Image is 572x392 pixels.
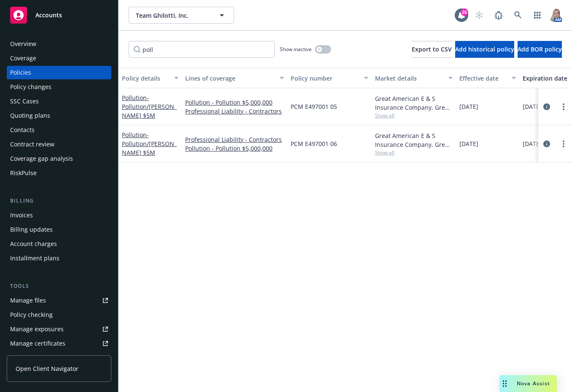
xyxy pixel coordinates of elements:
[287,68,372,88] button: Policy number
[16,364,78,373] span: Open Client Navigator
[7,138,111,151] a: Contract review
[122,94,177,119] span: - Pollution/[PERSON_NAME] $5M
[10,337,65,350] div: Manage certificates
[548,8,562,22] img: photo
[122,131,177,157] span: - Pollution/[PERSON_NAME] $5M
[517,380,550,387] span: Nova Assist
[10,322,64,336] div: Manage exposures
[375,112,453,119] span: Show all
[490,7,507,24] a: Report a Bug
[7,282,111,290] div: Tools
[542,102,552,112] a: circleInformation
[10,37,36,51] div: Overview
[510,7,526,24] a: Search
[375,131,453,149] div: Great American E & S Insurance Company, Great American Insurance Group, RT Specialty Insurance Se...
[375,149,453,156] span: Show all
[499,375,510,392] div: Drag to move
[136,11,209,20] span: Team Ghilotti, Inc.
[375,74,443,83] div: Market details
[529,7,546,24] a: Switch app
[122,74,169,83] div: Policy details
[7,152,111,165] a: Coverage gap analysis
[459,102,478,111] span: [DATE]
[456,68,519,88] button: Effective date
[499,375,557,392] button: Nova Assist
[129,41,275,58] input: Filter by keyword...
[455,45,514,53] span: Add historical policy
[7,80,111,94] a: Policy changes
[7,166,111,180] a: RiskPulse
[10,294,46,307] div: Manage files
[122,94,177,119] a: Pollution
[7,322,111,336] a: Manage exposures
[129,7,234,24] button: Team Ghilotti, Inc.
[7,51,111,65] a: Coverage
[372,68,456,88] button: Market details
[291,74,359,83] div: Policy number
[10,66,31,79] div: Policies
[291,102,337,111] span: PCM E497001 05
[10,166,37,180] div: RiskPulse
[7,308,111,322] a: Policy checking
[559,102,569,112] a: more
[185,107,284,116] a: Professional Liability - Contractors
[459,74,507,83] div: Effective date
[10,109,50,122] div: Quoting plans
[10,152,73,165] div: Coverage gap analysis
[119,68,182,88] button: Policy details
[10,237,57,251] div: Account charges
[523,139,542,148] span: [DATE]
[10,123,35,137] div: Contacts
[459,139,478,148] span: [DATE]
[471,7,488,24] a: Start snowing
[7,123,111,137] a: Contacts
[412,45,452,53] span: Export to CSV
[7,3,111,27] a: Accounts
[185,98,284,107] a: Pollution - Pollution $5,000,000
[185,135,284,144] a: Professional Liability - Contractors
[182,68,287,88] button: Lines of coverage
[10,223,53,236] div: Billing updates
[7,109,111,122] a: Quoting plans
[185,144,284,153] a: Pollution - Pollution $5,000,000
[412,41,452,58] button: Export to CSV
[7,337,111,350] a: Manage certificates
[10,208,33,222] div: Invoices
[7,223,111,236] a: Billing updates
[7,66,111,79] a: Policies
[7,95,111,108] a: SSC Cases
[10,80,51,94] div: Policy changes
[122,131,177,157] a: Pollution
[7,237,111,251] a: Account charges
[559,139,569,149] a: more
[375,94,453,112] div: Great American E & S Insurance Company, Great American Insurance Group, RT Specialty Insurance Se...
[523,102,542,111] span: [DATE]
[7,197,111,205] div: Billing
[455,41,514,58] button: Add historical policy
[461,8,468,16] div: 26
[10,308,53,322] div: Policy checking
[280,46,312,53] span: Show inactive
[10,51,36,65] div: Coverage
[291,139,337,148] span: PCM E497001 06
[7,294,111,307] a: Manage files
[7,208,111,222] a: Invoices
[35,12,62,19] span: Accounts
[7,37,111,51] a: Overview
[185,74,275,83] div: Lines of coverage
[518,41,562,58] button: Add BOR policy
[10,95,39,108] div: SSC Cases
[7,251,111,265] a: Installment plans
[542,139,552,149] a: circleInformation
[10,138,54,151] div: Contract review
[518,45,562,53] span: Add BOR policy
[10,251,59,265] div: Installment plans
